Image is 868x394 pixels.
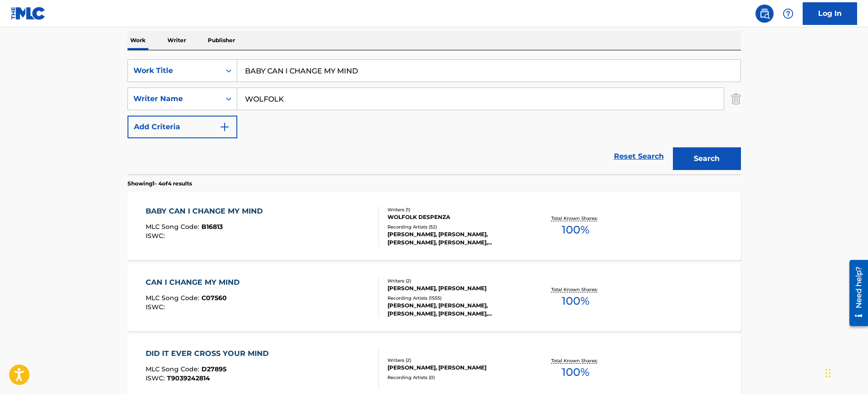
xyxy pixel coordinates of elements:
[201,365,226,373] span: D27895
[387,277,525,284] div: Writers ( 2 )
[731,88,741,110] img: Delete Criterion
[387,213,525,221] div: WOLFOLK DESPENZA
[823,350,868,394] iframe: Chat Widget
[387,364,525,372] div: [PERSON_NAME], [PERSON_NAME]
[219,122,230,132] img: 9d2ae6d4665cec9f34b9.svg
[759,8,770,19] img: search
[562,222,589,238] span: 100 %
[825,360,831,387] div: Drag
[146,206,267,217] div: BABY CAN I CHANGE MY MIND
[128,116,237,138] button: Add Criteria
[165,31,189,50] p: Writer
[551,286,600,293] p: Total Known Shares:
[387,284,525,292] div: [PERSON_NAME], [PERSON_NAME]
[387,224,525,230] div: Recording Artists ( 52 )
[201,223,223,231] span: B16813
[803,2,857,25] a: Log In
[551,215,600,222] p: Total Known Shares:
[551,357,600,364] p: Total Known Shares:
[146,277,244,288] div: CAN I CHANGE MY MIND
[133,93,215,104] div: Writer Name
[387,374,525,381] div: Recording Artists ( 0 )
[673,147,741,170] button: Search
[133,65,215,76] div: Work Title
[562,364,589,380] span: 100 %
[11,7,46,20] img: MLC Logo
[387,206,525,213] div: Writers ( 1 )
[128,31,148,50] p: Work
[387,302,525,318] div: [PERSON_NAME], [PERSON_NAME], [PERSON_NAME], [PERSON_NAME], [PERSON_NAME]
[128,192,741,260] a: BABY CAN I CHANGE MY MINDMLC Song Code:B16813ISWC:Writers (1)WOLFOLK DESPENZARecording Artists (5...
[609,146,668,166] a: Reset Search
[387,295,525,302] div: Recording Artists ( 1555 )
[562,293,589,309] span: 100 %
[201,294,227,302] span: C07560
[146,365,201,373] span: MLC Song Code :
[146,232,167,240] span: ISWC :
[128,263,741,331] a: CAN I CHANGE MY MINDMLC Song Code:C07560ISWC:Writers (2)[PERSON_NAME], [PERSON_NAME]Recording Art...
[779,5,797,23] div: Help
[387,230,525,247] div: [PERSON_NAME], [PERSON_NAME], [PERSON_NAME], [PERSON_NAME], [PERSON_NAME]
[146,294,201,302] span: MLC Song Code :
[167,374,210,382] span: T9039242814
[146,303,167,311] span: ISWC :
[128,180,192,188] p: Showing 1 - 4 of 4 results
[783,8,794,19] img: help
[146,223,201,231] span: MLC Song Code :
[146,348,273,359] div: DID IT EVER CROSS YOUR MIND
[205,31,238,50] p: Publisher
[387,357,525,364] div: Writers ( 2 )
[146,374,167,382] span: ISWC :
[128,59,741,175] form: Search Form
[755,5,774,23] a: Public Search
[843,257,868,330] iframe: Resource Center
